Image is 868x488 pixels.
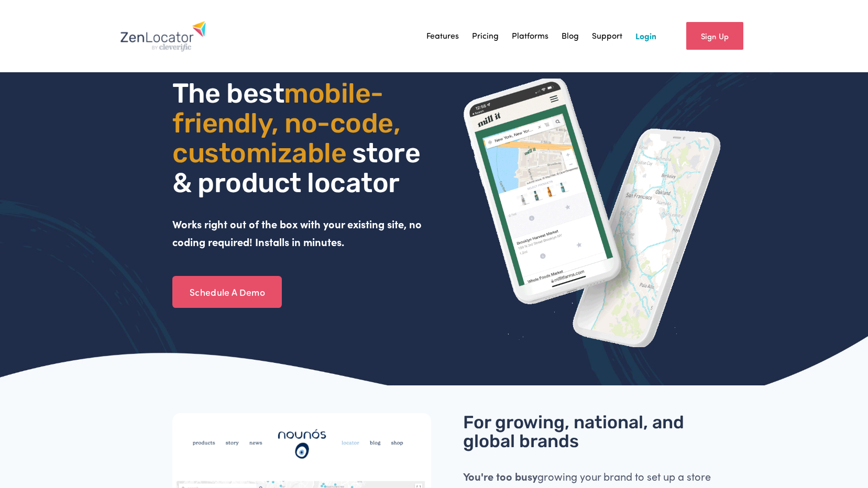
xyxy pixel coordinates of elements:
[686,22,743,50] a: Sign Up
[172,77,284,109] span: The best
[463,79,722,347] img: ZenLocator phone mockup gif
[562,28,579,44] a: Blog
[463,412,688,452] span: For growing, national, and global brands
[120,20,206,52] img: Zenlocator
[635,28,656,44] a: Login
[172,137,426,199] span: store & product locator
[426,28,459,44] a: Features
[512,28,548,44] a: Platforms
[172,276,282,308] a: Schedule A Demo
[472,28,499,44] a: Pricing
[172,217,424,249] strong: Works right out of the box with your existing site, no coding required! Installs in minutes.
[592,28,622,44] a: Support
[463,469,537,483] strong: You're too busy
[172,77,406,169] span: mobile- friendly, no-code, customizable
